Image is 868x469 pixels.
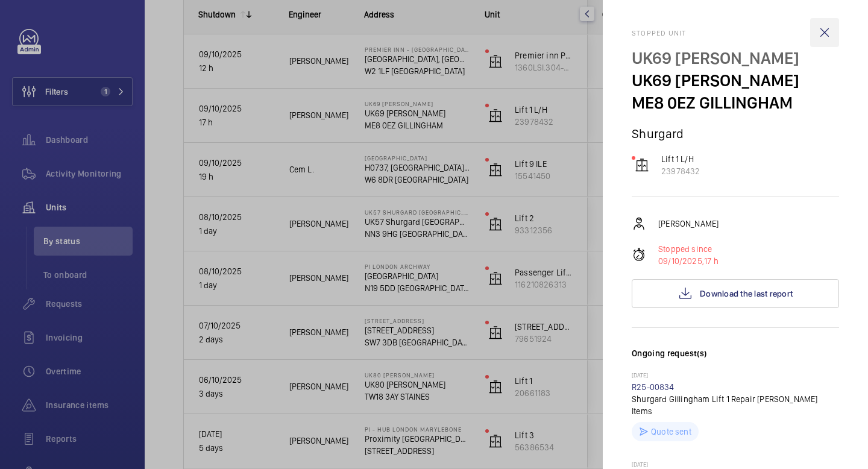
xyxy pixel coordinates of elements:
[661,153,700,165] p: Lift 1 L/H
[632,92,839,114] p: ME8 0EZ GILLINGHAM
[635,158,649,172] img: elevator.svg
[632,29,839,37] h2: Stopped unit
[632,69,839,92] p: UK69 [PERSON_NAME]
[632,347,839,371] h3: Ongoing request(s)
[632,371,839,381] p: [DATE]
[632,47,839,69] p: UK69 [PERSON_NAME]
[658,243,719,255] p: Stopped since
[632,126,839,141] p: Shurgard
[658,256,704,266] span: 09/10/2025,
[658,255,719,267] p: 17 h
[651,426,691,438] p: Quote sent
[661,165,700,177] p: 23978432
[658,218,719,230] p: [PERSON_NAME]
[632,382,675,392] a: R25-00834
[700,289,793,298] span: Download the last report
[632,279,839,308] button: Download the last report
[632,393,839,417] p: Shurgard Gillingham Lift 1 Repair [PERSON_NAME] Items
